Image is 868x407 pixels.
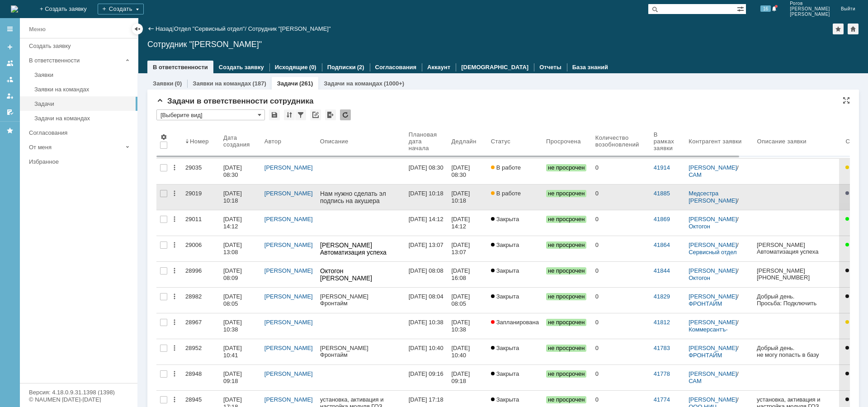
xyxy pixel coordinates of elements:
[409,267,443,274] div: [DATE] 08:08
[689,216,737,222] a: [PERSON_NAME]
[284,109,295,120] div: Сортировка...
[451,164,472,178] div: [DATE] 08:30
[405,124,448,159] th: Плановая дата начала
[409,190,443,197] div: [DATE] 10:18
[219,64,264,71] a: Создать заявку
[546,138,581,145] div: Просрочена
[451,345,472,359] div: [DATE] 10:40
[178,129,185,137] div: не просрочен
[491,370,519,377] span: Закрыта
[409,241,443,248] div: [DATE] 13:07
[448,288,487,313] a: [DATE] 08:05
[487,288,542,313] a: Закрыта
[487,159,542,184] a: В работе
[220,262,261,287] a: [DATE] 08:09
[275,64,308,71] a: Исходящие
[384,80,404,87] div: (1000+)
[448,210,487,236] a: [DATE] 14:12
[375,64,417,71] a: Согласования
[689,164,750,179] div: /
[487,262,542,287] a: Закрыта
[539,64,561,71] a: Отчеты
[448,339,487,364] a: [DATE] 10:40
[595,370,646,378] div: 0
[491,345,519,351] span: Закрыта
[182,339,220,364] a: 28952
[689,249,736,256] a: Сервисный отдел
[223,267,244,281] div: [DATE] 08:09
[487,365,542,390] a: Закрыта
[491,164,521,171] span: В работе
[277,80,298,87] a: Задачи
[34,100,132,107] div: Задачи
[264,267,313,274] a: [PERSON_NAME]
[129,43,172,50] a: Задача: 28718
[185,370,216,378] div: 28948
[491,216,519,222] span: Закрыта
[182,159,220,184] a: 29035
[252,80,266,87] div: (187)
[185,396,216,403] div: 28945
[34,86,132,93] div: Заявки на командах
[405,159,448,184] a: [DATE] 08:30
[689,319,737,326] a: [PERSON_NAME]
[427,64,450,71] a: Аккаунт
[546,370,586,378] span: не просрочен
[409,164,443,171] div: [DATE] 08:30
[3,56,17,71] a: Заявки на командах
[182,262,220,287] a: 28996
[689,326,750,340] a: Коммерсантъ-[GEOGRAPHIC_DATA]
[654,164,670,171] a: 41914
[129,100,215,108] div: Задача: 29019
[487,210,542,236] a: Закрыта
[595,216,646,223] div: 0
[595,267,646,274] div: 0
[264,396,313,403] a: [PERSON_NAME]
[595,396,646,403] div: 0
[220,185,261,210] a: [DATE] 10:18
[182,124,220,159] th: Номер
[595,164,646,171] div: 0
[352,13,379,21] div: Решена
[223,216,244,230] div: [DATE] 14:12
[129,43,215,50] div: Задача: 28718
[127,13,160,21] div: В работе
[357,64,364,71] div: (2)
[654,241,670,248] a: 41864
[189,129,204,137] div: 26.09.2025
[451,319,472,333] div: [DATE] 10:38
[448,313,487,339] a: [DATE] 10:38
[29,144,122,151] div: От меня
[654,267,670,274] a: 41844
[689,138,742,145] div: Контрагент заявки
[220,124,261,159] th: Дата создания
[185,164,216,171] div: 29035
[592,236,650,261] a: 0
[324,80,382,87] a: Задачи на командах
[182,210,220,236] a: 29011
[220,288,261,313] a: [DATE] 08:05
[737,4,746,13] span: Расширенный поиск
[592,288,650,313] a: 0
[327,64,356,71] a: Подписки
[153,80,173,87] a: Заявки
[325,109,336,120] div: Экспорт списка
[689,274,710,281] a: Октогон
[209,131,214,135] div: не просрочен
[29,43,132,49] div: Создать заявку
[182,288,220,313] a: 28982
[264,190,313,197] a: [PERSON_NAME]
[491,293,519,300] span: Закрыта
[689,396,737,403] a: [PERSON_NAME]
[689,223,710,230] a: Октогон
[156,97,314,105] span: Задачи в ответственности сотрудника
[189,71,204,79] div: 30.09.2025
[29,158,122,165] div: Избранное
[595,190,646,197] div: 0
[147,40,859,49] div: Сотрудник "[PERSON_NAME]"
[654,319,670,326] a: 41812
[451,293,472,307] div: [DATE] 08:05
[214,14,217,20] div: 3
[261,124,316,159] th: Автор
[595,241,646,249] div: 0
